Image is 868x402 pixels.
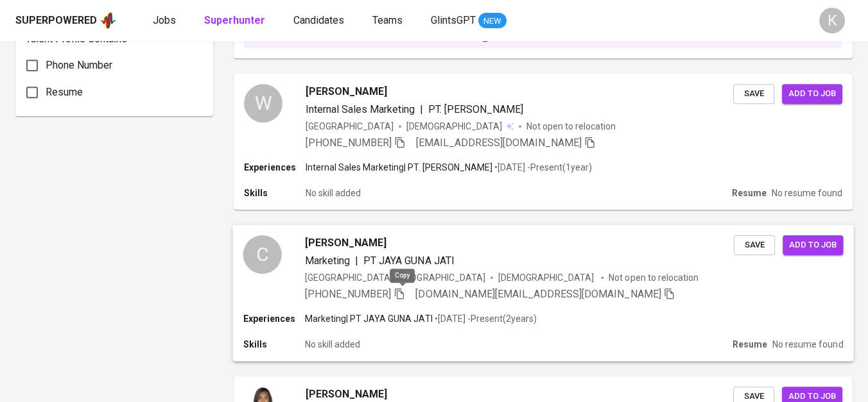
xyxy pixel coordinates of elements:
[293,14,344,26] span: Candidates
[305,312,433,325] p: Marketing | PT JAYA GUNA JATI
[740,238,768,253] span: Save
[788,87,836,101] span: Add to job
[478,15,507,28] span: NEW
[244,187,306,199] p: Skills
[306,387,387,402] span: [PERSON_NAME]
[293,13,347,29] a: Candidates
[305,255,350,267] span: Marketing
[526,120,616,133] p: Not open to relocation
[431,13,507,29] a: GlintsGPT NEW
[243,338,305,351] p: Skills
[306,161,492,174] p: Internal Sales Marketing | PT. [PERSON_NAME]
[244,84,282,122] div: W
[783,235,843,255] button: Add to job
[372,13,405,29] a: Teams
[368,31,430,42] span: AI-generated
[243,235,282,274] div: C
[782,84,842,104] button: Add to job
[204,13,268,29] a: Superhunter
[305,271,485,284] div: [GEOGRAPHIC_DATA], [GEOGRAPHIC_DATA]
[306,84,387,99] span: [PERSON_NAME]
[492,161,592,174] p: • [DATE] - Present ( 1 year )
[244,161,306,174] p: Experiences
[431,14,476,26] span: GlintsGPT
[498,271,596,284] span: [DEMOGRAPHIC_DATA]
[306,103,415,115] span: Internal Sales Marketing
[432,312,536,325] p: • [DATE] - Present ( 2 years )
[100,11,117,30] img: app logo
[46,85,83,100] span: Resume
[306,120,394,133] div: [GEOGRAPHIC_DATA]
[305,288,391,300] span: [PHONE_NUMBER]
[153,14,176,26] span: Jobs
[733,338,767,351] p: Resume
[772,338,843,351] p: No resume found
[234,225,853,361] a: C[PERSON_NAME]Marketing|PT JAYA GUNA JATI[GEOGRAPHIC_DATA], [GEOGRAPHIC_DATA][DEMOGRAPHIC_DATA] N...
[609,271,698,284] p: Not open to relocation
[819,8,845,33] div: K
[416,137,582,149] span: [EMAIL_ADDRESS][DOMAIN_NAME]
[372,14,403,26] span: Teams
[305,338,360,351] p: No skill added
[234,74,853,210] a: W[PERSON_NAME]Internal Sales Marketing|PT. [PERSON_NAME][GEOGRAPHIC_DATA][DEMOGRAPHIC_DATA] Not o...
[306,137,392,149] span: [PHONE_NUMBER]
[204,14,265,26] b: Superhunter
[415,288,661,300] span: [DOMAIN_NAME][EMAIL_ADDRESS][DOMAIN_NAME]
[153,13,178,29] a: Jobs
[406,120,504,133] span: [DEMOGRAPHIC_DATA]
[732,187,767,199] p: Resume
[15,11,117,30] a: Superpoweredapp logo
[428,103,523,115] span: PT. [PERSON_NAME]
[363,255,454,267] span: PT JAYA GUNA JATI
[355,253,358,269] span: |
[46,58,112,73] span: Phone Number
[740,87,768,101] span: Save
[243,312,305,325] p: Experiences
[305,235,386,251] span: [PERSON_NAME]
[772,187,842,199] p: No resume found
[420,102,423,117] span: |
[734,235,775,255] button: Save
[15,13,97,28] div: Superpowered
[733,84,774,104] button: Save
[306,187,361,199] p: No skill added
[789,238,837,253] span: Add to job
